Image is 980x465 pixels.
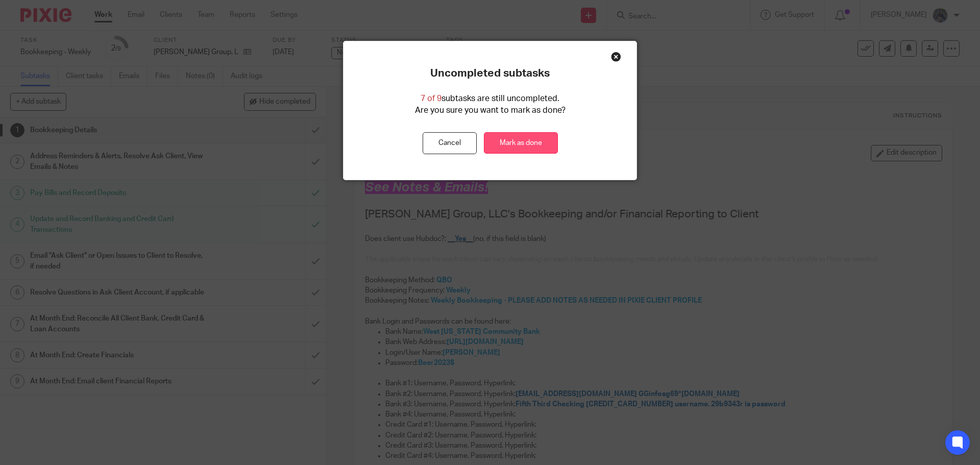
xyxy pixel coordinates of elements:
p: subtasks are still uncompleted. [421,93,559,105]
a: Mark as done [484,132,558,154]
p: Uncompleted subtasks [430,67,550,80]
span: 7 of 9 [421,94,442,103]
div: Close this dialog window [611,52,621,62]
button: Cancel [423,132,477,154]
p: Are you sure you want to mark as done? [415,105,566,116]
